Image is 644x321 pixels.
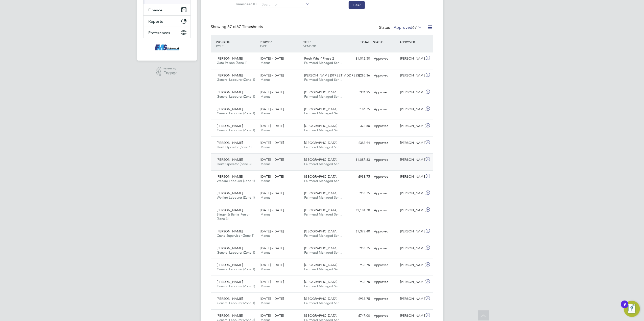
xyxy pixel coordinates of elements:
[217,179,255,183] span: Welfare Labourer (Zone 1)
[346,71,372,80] div: £285.36
[346,312,372,320] div: £747.00
[624,304,626,311] div: 9
[217,212,251,221] span: Slinger & Banks Person (Zone 3)
[260,73,284,77] span: [DATE] - [DATE]
[398,105,424,114] div: [PERSON_NAME]
[163,67,178,71] span: Powered by
[217,195,255,200] span: Welfare Labourer (Zone 1)
[260,208,284,212] span: [DATE] - [DATE]
[372,261,398,269] div: Approved
[398,206,424,215] div: [PERSON_NAME]
[260,44,267,48] span: TYPE
[260,111,271,115] span: Manual
[304,212,342,217] span: Fairmead Managed Ser…
[346,261,372,269] div: £933.75
[398,312,424,320] div: [PERSON_NAME]
[304,111,342,115] span: Fairmead Managed Ser…
[346,206,372,215] div: £1,181.70
[215,37,259,50] div: WORKER
[163,71,178,75] span: Engage
[260,61,271,65] span: Manual
[216,44,224,48] span: ROLE
[217,157,243,162] span: [PERSON_NAME]
[217,313,243,318] span: [PERSON_NAME]
[372,122,398,130] div: Approved
[304,162,342,166] span: Fairmead Managed Ser…
[372,189,398,198] div: Approved
[144,27,190,38] button: Preferences
[304,107,337,111] span: [GEOGRAPHIC_DATA]
[413,25,417,30] span: 67
[229,40,230,44] span: /
[217,107,243,111] span: [PERSON_NAME]
[260,179,271,183] span: Manual
[217,128,255,132] span: General Labourer (Zone 1)
[304,191,337,195] span: [GEOGRAPHIC_DATA]
[304,94,342,99] span: Fairmead Managed Ser…
[304,297,337,301] span: [GEOGRAPHIC_DATA]
[304,145,342,149] span: Fairmead Managed Ser…
[260,263,284,267] span: [DATE] - [DATE]
[398,139,424,147] div: [PERSON_NAME]
[217,94,255,99] span: General Labourer (Zone 1)
[372,244,398,253] div: Approved
[372,37,398,46] div: STATUS
[304,263,337,267] span: [GEOGRAPHIC_DATA]
[309,40,311,44] span: /
[346,88,372,97] div: £394.25
[260,141,284,145] span: [DATE] - [DATE]
[260,157,284,162] span: [DATE] - [DATE]
[260,233,271,238] span: Manual
[217,162,252,166] span: Hoist Operator (Zone 3)
[217,61,248,65] span: Gate Person (Zone 1)
[260,191,284,195] span: [DATE] - [DATE]
[372,295,398,303] div: Approved
[304,284,342,288] span: Fairmead Managed Ser…
[217,280,243,284] span: [PERSON_NAME]
[398,278,424,286] div: [PERSON_NAME]
[217,174,243,179] span: [PERSON_NAME]
[260,297,284,301] span: [DATE] - [DATE]
[217,208,243,212] span: [PERSON_NAME]
[260,313,284,318] span: [DATE] - [DATE]
[304,233,342,238] span: Fairmead Managed Ser…
[372,278,398,286] div: Approved
[379,24,423,31] div: Status
[217,267,255,271] span: General Labourer (Zone 1)
[372,206,398,215] div: Approved
[217,124,243,128] span: [PERSON_NAME]
[149,8,163,12] span: Finance
[372,173,398,181] div: Approved
[304,90,337,94] span: [GEOGRAPHIC_DATA]
[304,174,337,179] span: [GEOGRAPHIC_DATA]
[260,56,284,61] span: [DATE] - [DATE]
[304,124,337,128] span: [GEOGRAPHIC_DATA]
[154,43,180,51] img: f-mead-logo-retina.png
[346,278,372,286] div: £933.75
[149,19,163,24] span: Reports
[144,4,190,15] button: Finance
[228,24,237,29] span: 67 of
[217,141,243,145] span: [PERSON_NAME]
[349,1,365,9] button: Filter
[398,227,424,236] div: [PERSON_NAME]
[304,73,360,77] span: [PERSON_NAME][STREET_ADDRESS]
[398,55,424,63] div: [PERSON_NAME]
[372,312,398,320] div: Approved
[372,105,398,114] div: Approved
[260,1,310,8] input: Search for...
[304,246,337,250] span: [GEOGRAPHIC_DATA]
[260,77,271,82] span: Manual
[304,61,342,65] span: Fairmead Managed Ser…
[217,90,243,94] span: [PERSON_NAME]
[398,261,424,269] div: [PERSON_NAME]
[217,229,243,233] span: [PERSON_NAME]
[260,229,284,233] span: [DATE] - [DATE]
[304,208,337,212] span: [GEOGRAPHIC_DATA]
[217,250,255,255] span: General Labourer (Zone 1)
[304,313,337,318] span: [GEOGRAPHIC_DATA]
[149,30,170,35] span: Preferences
[217,301,255,305] span: General Labourer (Zone 1)
[217,56,243,61] span: [PERSON_NAME]
[260,124,284,128] span: [DATE] - [DATE]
